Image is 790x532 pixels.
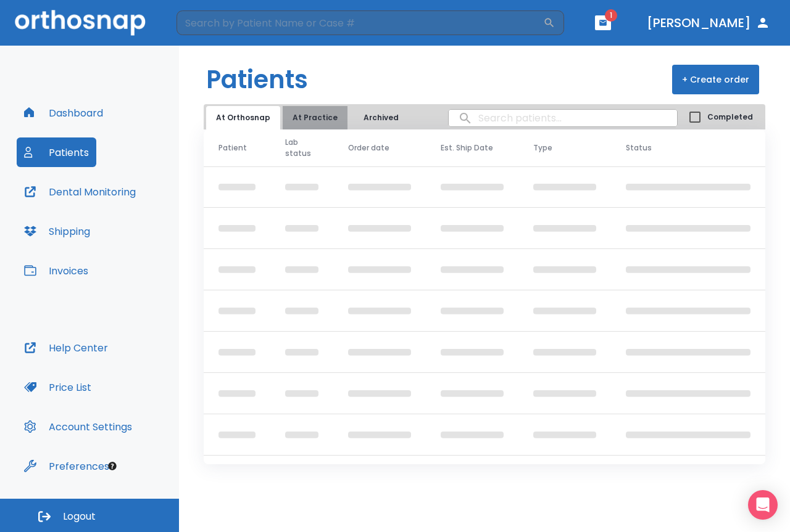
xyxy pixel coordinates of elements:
[15,10,146,35] img: Orthosnap
[672,65,759,94] button: + Create order
[283,106,347,129] button: At Practice
[17,333,115,362] button: Help Center
[605,9,617,22] span: 1
[177,10,543,35] input: Search by Patient Name or Case #
[285,137,318,159] span: Lab status
[17,98,110,128] button: Dashboard
[642,12,775,34] button: [PERSON_NAME]
[533,142,552,153] span: Type
[449,106,677,130] input: search
[206,106,280,129] button: At Orthosnap
[63,510,96,523] span: Logout
[17,216,98,246] button: Shipping
[441,142,493,153] span: Est. Ship Date
[17,451,117,481] button: Preferences
[206,106,414,129] div: tabs
[17,372,99,402] button: Price List
[348,142,389,153] span: Order date
[17,256,96,285] button: Invoices
[107,460,118,472] div: Tooltip anchor
[707,112,753,123] span: Completed
[218,142,247,153] span: Patient
[206,61,308,98] h1: Patients
[17,137,96,167] button: Patients
[626,142,652,153] span: Status
[17,177,143,207] button: Dental Monitoring
[350,106,412,129] button: Archived
[748,490,778,520] div: Open Intercom Messenger
[17,412,139,441] button: Account Settings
